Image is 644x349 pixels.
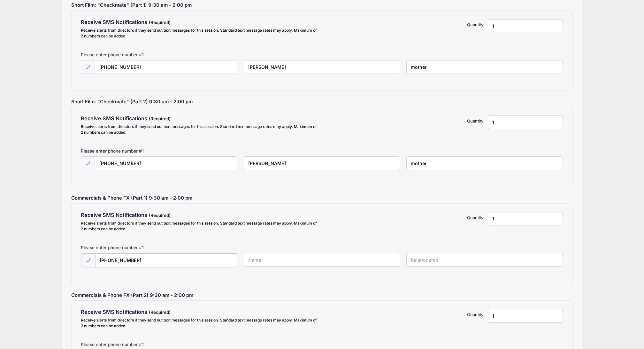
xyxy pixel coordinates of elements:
div: Receive alerts from directors if they send out text messages for this session. Standard text mess... [81,124,319,135]
h4: Receive SMS Notifications [81,212,319,218]
h5: Commercials & Phone FX (Part 1) 9:30 am - 2:00 pm [68,195,576,201]
span: 1 [142,342,144,347]
input: (xxx) xxx-xxxx [95,156,238,170]
input: (xxx) xxx-xxxx [95,253,237,267]
input: Relationship [406,60,563,74]
h4: Receive SMS Notifications [81,115,319,122]
h5: Short Film: "Checkmate" (Part 2) 9:30 am - 2:00 pm [68,99,576,105]
input: Name [244,60,400,74]
label: Please enter phone number # [81,148,144,154]
h5: Short Film: "Checkmate" (Part 1) 9:30 am - 2:00 pm [68,3,576,8]
input: Quantity [488,309,563,323]
h4: Receive SMS Notifications [81,309,319,315]
span: 1 [142,245,144,250]
span: 1 [142,148,144,154]
div: Receive alerts from directors if they send out text messages for this session. Standard text mess... [81,220,319,232]
div: Receive alerts from directors if they send out text messages for this session. Standard text mess... [81,28,319,39]
input: Relationship [406,253,563,267]
span: 1 [142,52,144,57]
input: Name [244,156,400,170]
input: Quantity [488,19,563,33]
h5: Commercials & Phone FX (Part 2) 9:30 am - 2:00 pm [68,293,576,298]
div: Receive alerts from directors if they send out text messages for this session. Standard text mess... [81,317,319,329]
input: Quantity [488,115,563,129]
input: Name [244,253,400,267]
label: Please enter phone number # [81,341,144,348]
input: Relationship [406,156,563,170]
input: Quantity [488,212,563,226]
input: (xxx) xxx-xxxx [95,60,238,74]
label: Please enter phone number # [81,52,144,58]
label: Please enter phone number # [81,244,144,251]
h4: Receive SMS Notifications [81,19,319,26]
